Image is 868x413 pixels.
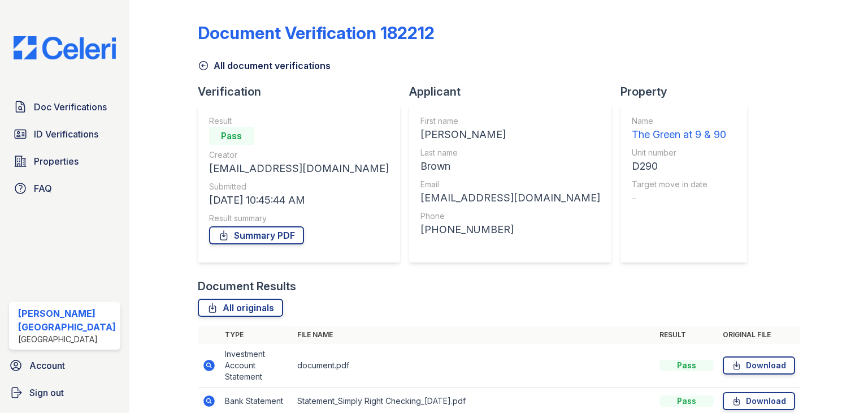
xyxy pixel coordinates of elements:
[659,360,714,371] div: Pass
[198,23,435,43] div: Document Verification 182212
[420,179,600,190] div: Email
[723,356,795,375] a: Download
[632,147,726,158] div: Unit number
[34,182,52,195] span: FAQ
[293,344,655,388] td: document.pdf
[420,222,600,238] div: [PHONE_NUMBER]
[34,154,79,168] span: Properties
[632,179,726,190] div: Target move in date
[409,84,620,100] div: Applicant
[198,278,296,294] div: Document Results
[632,190,726,206] div: -
[655,326,718,344] th: Result
[209,161,389,177] div: [EMAIL_ADDRESS][DOMAIN_NAME]
[632,127,726,143] div: The Green at 9 & 90
[198,299,283,317] a: All originals
[9,96,120,118] a: Doc Verifications
[420,158,600,174] div: Brown
[209,149,389,161] div: Creator
[209,226,304,244] a: Summary PDF
[420,190,600,206] div: [EMAIL_ADDRESS][DOMAIN_NAME]
[34,100,107,114] span: Doc Verifications
[9,123,120,145] a: ID Verifications
[220,344,293,388] td: Investment Account Statement
[209,115,389,127] div: Result
[5,381,125,404] a: Sign out
[620,84,756,100] div: Property
[198,84,409,100] div: Verification
[34,127,98,141] span: ID Verifications
[29,359,65,372] span: Account
[293,326,655,344] th: File name
[5,354,125,377] a: Account
[18,307,116,334] div: [PERSON_NAME][GEOGRAPHIC_DATA]
[420,127,600,143] div: [PERSON_NAME]
[718,326,800,344] th: Original file
[5,36,125,59] img: CE_Logo_Blue-a8612792a0a2168367f1c8372b55b34899dd931a85d93a1a3d3e32e68fde9ad4.png
[723,392,795,410] a: Download
[632,158,726,174] div: D290
[209,192,389,208] div: [DATE] 10:45:44 AM
[209,127,254,145] div: Pass
[659,395,714,407] div: Pass
[209,181,389,192] div: Submitted
[198,59,331,72] a: All document verifications
[632,115,726,127] div: Name
[18,334,116,345] div: [GEOGRAPHIC_DATA]
[220,326,293,344] th: Type
[420,147,600,158] div: Last name
[420,115,600,127] div: First name
[632,115,726,143] a: Name The Green at 9 & 90
[9,177,120,200] a: FAQ
[209,213,389,224] div: Result summary
[420,210,600,222] div: Phone
[29,386,64,399] span: Sign out
[9,150,120,173] a: Properties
